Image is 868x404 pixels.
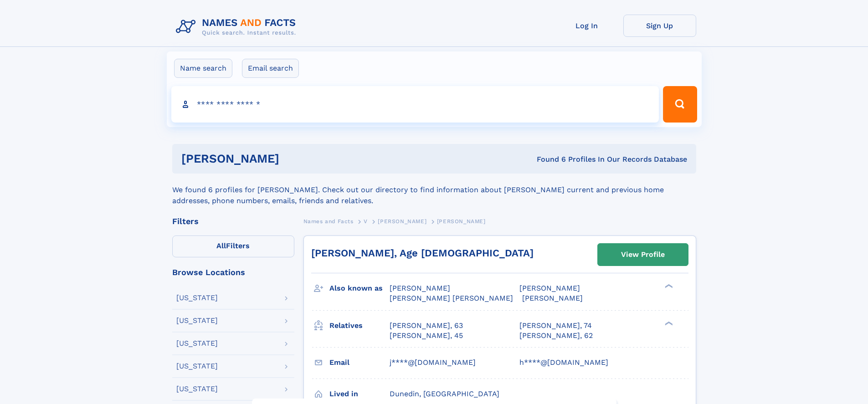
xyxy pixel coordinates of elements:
[172,217,294,225] div: Filters
[390,284,450,292] span: [PERSON_NAME]
[663,320,673,326] div: ❯
[176,363,218,370] div: [US_STATE]
[522,294,583,302] span: [PERSON_NAME]
[172,174,696,206] div: We found 6 profiles for [PERSON_NAME]. Check out our directory to find information about [PERSON_...
[242,59,299,78] label: Email search
[519,284,580,292] span: [PERSON_NAME]
[519,331,593,341] a: [PERSON_NAME], 62
[171,86,659,123] input: search input
[598,244,688,266] a: View Profile
[364,215,368,227] a: V
[623,15,696,37] a: Sign Up
[550,15,623,37] a: Log In
[216,241,226,250] span: All
[174,59,232,78] label: Name search
[172,235,294,257] label: Filters
[176,317,218,324] div: [US_STATE]
[311,247,534,259] a: [PERSON_NAME], Age [DEMOGRAPHIC_DATA]
[176,294,218,302] div: [US_STATE]
[663,283,673,289] div: ❯
[172,268,294,276] div: Browse Locations
[303,215,354,227] a: Names and Facts
[176,340,218,347] div: [US_STATE]
[663,86,697,123] button: Search Button
[378,218,426,225] span: [PERSON_NAME]
[329,318,390,333] h3: Relatives
[390,331,463,341] a: [PERSON_NAME], 45
[390,321,463,331] a: [PERSON_NAME], 63
[408,154,687,164] div: Found 6 Profiles In Our Records Database
[329,386,390,402] h3: Lived in
[329,281,390,296] h3: Also known as
[621,244,665,265] div: View Profile
[519,321,592,331] a: [PERSON_NAME], 74
[181,153,408,164] h1: [PERSON_NAME]
[390,389,499,398] span: Dunedin, [GEOGRAPHIC_DATA]
[176,385,218,393] div: [US_STATE]
[437,218,486,225] span: [PERSON_NAME]
[364,218,368,225] span: V
[378,215,426,227] a: [PERSON_NAME]
[172,15,303,39] img: Logo Names and Facts
[390,294,513,302] span: [PERSON_NAME] [PERSON_NAME]
[329,355,390,370] h3: Email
